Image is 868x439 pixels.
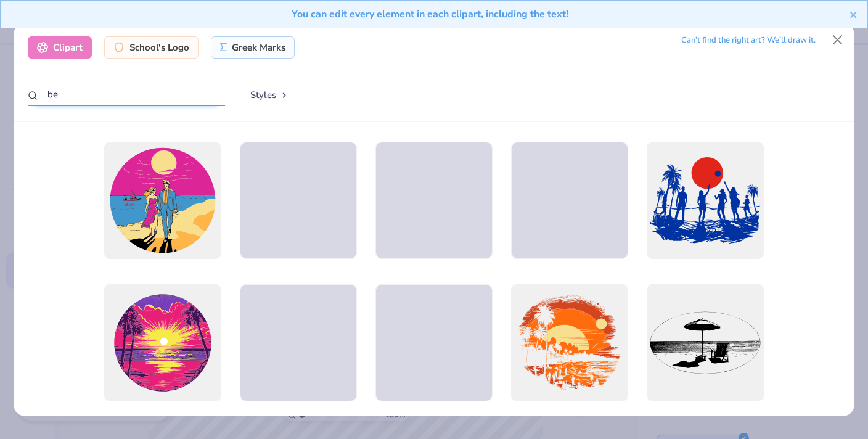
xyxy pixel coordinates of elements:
[10,7,850,22] div: You can edit every element in each clipart, including the text!
[681,30,816,51] div: Can’t find the right art? We’ll draw it.
[28,83,225,106] input: Search by name
[850,7,858,22] button: close
[211,36,295,59] div: Greek Marks
[104,36,199,59] div: School's Logo
[28,36,92,59] div: Clipart
[237,83,301,107] button: Styles
[826,28,850,51] button: Close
